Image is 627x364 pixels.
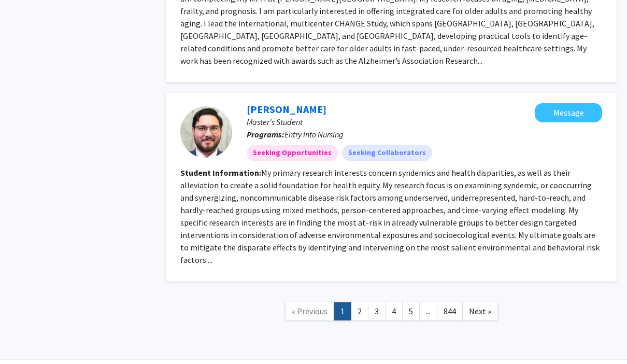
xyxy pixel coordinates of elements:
span: Next » [469,306,491,316]
mat-chip: Seeking Opportunities [247,145,338,161]
a: Previous Page [285,302,334,320]
fg-read-more: My primary research interests concern syndemics and health disparities, as well as their alleviat... [180,167,600,265]
span: ... [426,306,431,316]
a: Next [462,302,498,320]
a: 3 [368,302,386,320]
span: Master's Student [247,117,303,127]
span: « Previous [292,306,327,316]
iframe: Chat [8,317,44,356]
b: Student Information: [180,167,261,178]
button: Message Francisco Montiel Ishino [535,103,602,122]
mat-chip: Seeking Collaborators [342,145,432,161]
b: Programs: [247,129,284,139]
a: 844 [437,302,463,320]
a: 1 [334,302,351,320]
nav: Page navigation [166,292,617,334]
a: 4 [385,302,403,320]
a: [PERSON_NAME] [247,103,326,116]
span: Entry into Nursing [284,129,344,139]
a: 5 [402,302,420,320]
a: 2 [351,302,368,320]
